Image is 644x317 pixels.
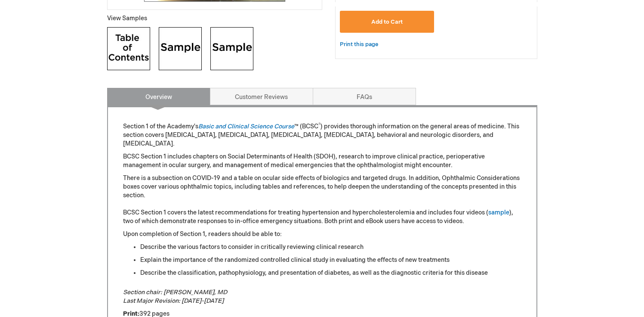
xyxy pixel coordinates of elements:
a: Basic and Clinical Science Course [198,123,294,130]
img: Click to view [159,27,202,70]
p: View Samples [107,14,322,23]
img: Click to view [107,27,150,70]
img: Click to view [210,27,253,70]
li: Describe the various factors to consider in critically reviewing clinical research [140,243,521,252]
li: Explain the importance of the randomized controlled clinical study in evaluating the effects of n... [140,256,521,264]
a: Print this page [340,39,378,50]
a: Overview [107,88,210,105]
sup: ® [318,122,320,127]
p: Section 1 of the Academy's ™ (BCSC ) provides thorough information on the general areas of medici... [123,122,521,148]
a: sample [488,209,509,216]
p: There is a subsection on COVID-19 and a table on ocular side effects of biologics and targeted dr... [123,174,521,226]
p: Upon completion of Section 1, readers should be able to: [123,230,521,239]
a: FAQs [313,88,416,105]
li: Describe the classification, pathophysiology, and presentation of diabetes, as well as the diagno... [140,269,521,277]
p: BCSC Section 1 includes chapters on Social Determinants of Health (SDOH), research to improve cli... [123,152,521,170]
span: Add to Cart [371,19,403,25]
em: Section chair: [PERSON_NAME], MD Last Major Revision: [DATE]-[DATE] [123,289,227,305]
button: Add to Cart [340,11,434,33]
a: Customer Reviews [210,88,313,105]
